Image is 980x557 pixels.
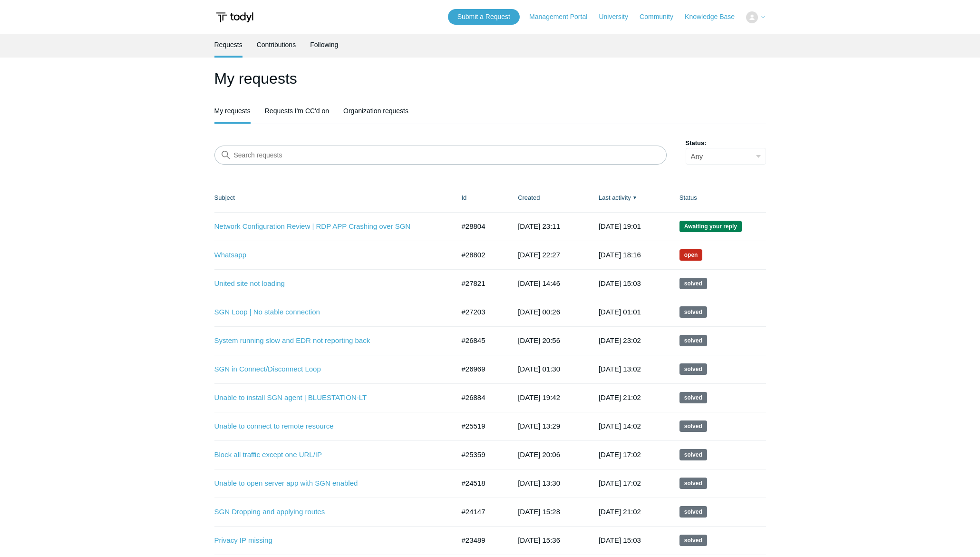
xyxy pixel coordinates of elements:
[214,250,440,261] a: Whatsapp
[529,12,597,22] a: Management Portal
[214,184,452,212] th: Subject
[214,9,255,26] img: Todyl Support Center Help Center home page
[452,526,509,555] td: #23489
[214,146,667,165] input: Search requests
[452,212,509,241] td: #28804
[518,365,560,373] time: 2025-08-02T01:30:58+00:00
[214,478,440,489] a: Unable to open server app with SGN enabled
[214,100,251,122] a: My requests
[518,479,560,487] time: 2025-04-28T13:30:54+00:00
[214,307,440,318] a: SGN Loop | No stable connection
[632,194,637,201] span: ▼
[265,100,329,122] a: Requests I'm CC'd on
[679,221,742,232] span: We are waiting for you to respond
[599,336,641,344] time: 2025-08-27T23:02:07+00:00
[670,184,766,212] th: Status
[214,67,766,90] h1: My requests
[257,34,296,56] a: Contributions
[518,279,560,287] time: 2025-09-02T14:46:31+00:00
[518,308,560,316] time: 2025-08-09T00:26:33+00:00
[679,478,707,489] span: This request has been solved
[640,12,683,22] a: Community
[599,450,641,459] time: 2025-07-02T17:02:26+00:00
[518,336,560,344] time: 2025-07-29T20:56:14+00:00
[452,298,509,326] td: #27203
[452,355,509,383] td: #26969
[599,222,641,230] time: 2025-10-11T19:01:49+00:00
[518,450,560,459] time: 2025-06-06T20:06:49+00:00
[518,422,560,430] time: 2025-06-17T13:29:18+00:00
[679,392,707,403] span: This request has been solved
[679,420,707,432] span: This request has been solved
[685,12,744,22] a: Knowledge Base
[599,308,641,316] time: 2025-08-29T01:01:55+00:00
[518,393,560,401] time: 2025-07-30T19:42:32+00:00
[214,507,440,518] a: SGN Dropping and applying routes
[599,194,631,201] a: Last activity▼
[599,422,641,430] time: 2025-07-07T14:02:56+00:00
[214,335,440,346] a: System running slow and EDR not reporting back
[214,535,440,546] a: Privacy IP missing
[214,34,243,56] a: Requests
[599,251,641,259] time: 2025-10-09T18:16:52+00:00
[214,392,440,403] a: Unable to install SGN agent | BLUESTATION-LT
[599,536,641,544] time: 2025-04-08T15:03:05+00:00
[599,393,641,401] time: 2025-08-19T21:02:48+00:00
[518,251,560,259] time: 2025-10-08T22:27:10+00:00
[679,535,707,546] span: This request has been solved
[599,479,641,487] time: 2025-05-18T17:02:15+00:00
[452,383,509,412] td: #26884
[599,279,641,287] time: 2025-09-22T15:03:21+00:00
[679,335,707,346] span: This request has been solved
[679,306,707,318] span: This request has been solved
[518,508,560,516] time: 2025-04-09T15:28:52+00:00
[679,449,707,460] span: This request has been solved
[679,363,707,375] span: This request has been solved
[452,184,509,212] th: Id
[599,508,641,516] time: 2025-05-12T21:02:26+00:00
[599,12,637,22] a: University
[518,194,540,201] a: Created
[452,241,509,269] td: #28802
[452,440,509,469] td: #25359
[310,34,338,56] a: Following
[452,269,509,298] td: #27821
[214,278,440,289] a: United site not loading
[448,9,520,25] a: Submit a Request
[214,421,440,432] a: Unable to connect to remote resource
[214,450,440,460] a: Block all traffic except one URL/IP
[452,326,509,355] td: #26845
[214,364,440,375] a: SGN in Connect/Disconnect Loop
[452,498,509,526] td: #24147
[679,249,703,261] span: We are working on a response for you
[679,278,707,289] span: This request has been solved
[518,222,560,230] time: 2025-10-08T23:11:57+00:00
[518,536,560,544] time: 2025-03-10T15:36:55+00:00
[452,469,509,498] td: #24518
[679,506,707,518] span: This request has been solved
[686,138,766,148] label: Status:
[214,221,440,232] a: Network Configuration Review | RDP APP Crashing over SGN
[343,100,408,122] a: Organization requests
[599,365,641,373] time: 2025-08-22T13:02:34+00:00
[452,412,509,440] td: #25519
